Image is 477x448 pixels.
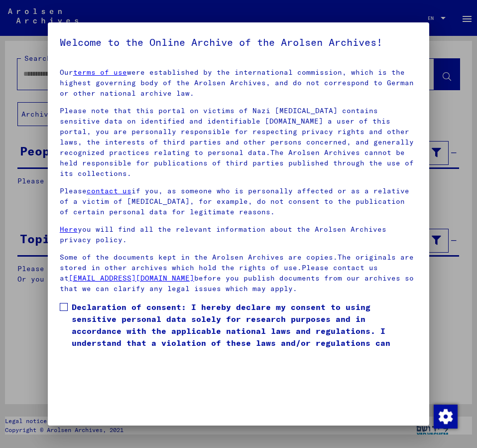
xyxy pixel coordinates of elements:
a: terms of use [73,68,127,77]
p: Our were established by the international commission, which is the highest governing body of the ... [60,67,417,99]
p: Please note that this portal on victims of Nazi [MEDICAL_DATA] contains sensitive data on identif... [60,106,417,179]
a: contact us [87,186,131,195]
p: Some of the documents kept in the Arolsen Archives are copies.The originals are stored in other a... [60,252,417,294]
h5: Welcome to the Online Archive of the Arolsen Archives! [60,34,417,50]
p: Please if you, as someone who is personally affected or as a relative of a victim of [MEDICAL_DAT... [60,186,417,217]
p: you will find all the relevant information about the Arolsen Archives privacy policy. [60,224,417,245]
a: Here [60,225,78,234]
div: Change consent [433,404,457,428]
a: [EMAIL_ADDRESS][DOMAIN_NAME] [69,274,194,283]
img: Change consent [434,405,458,429]
span: Declaration of consent: I hereby declare my consent to using sensitive personal data solely for r... [72,301,417,361]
